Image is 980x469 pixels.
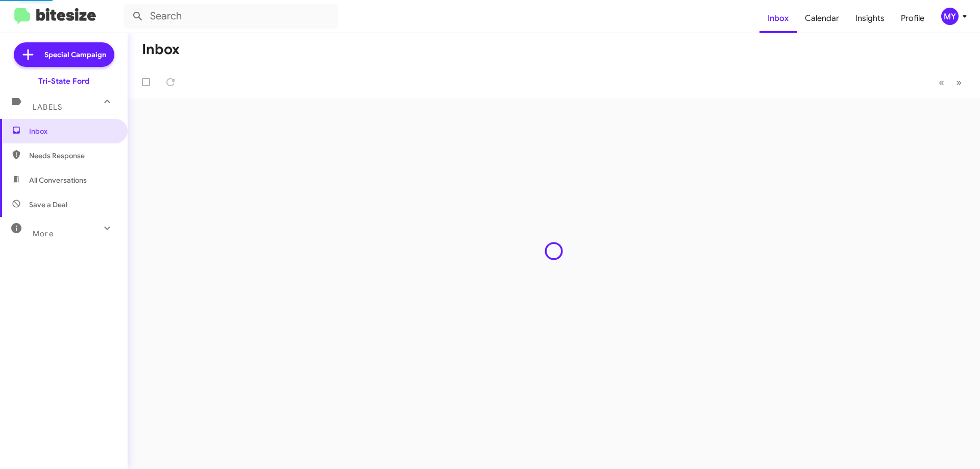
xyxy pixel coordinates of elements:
button: Next [950,72,968,93]
span: Inbox [29,126,116,136]
span: Special Campaign [44,50,106,60]
div: Tri-State Ford [38,76,89,86]
span: Save a Deal [29,200,67,210]
h1: Inbox [142,41,180,58]
span: Labels [33,103,62,112]
span: » [956,76,962,89]
nav: Page navigation example [933,72,968,93]
button: Previous [933,72,950,93]
a: Inbox [759,4,797,33]
span: All Conversations [29,175,87,185]
input: Search [124,4,338,29]
a: Special Campaign [14,42,114,67]
a: Profile [893,4,933,33]
a: Calendar [797,4,847,33]
span: More [33,229,54,238]
a: Insights [847,4,893,33]
span: Needs Response [29,151,116,161]
button: MY [933,8,969,25]
span: « [939,76,944,89]
div: MY [941,8,959,25]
